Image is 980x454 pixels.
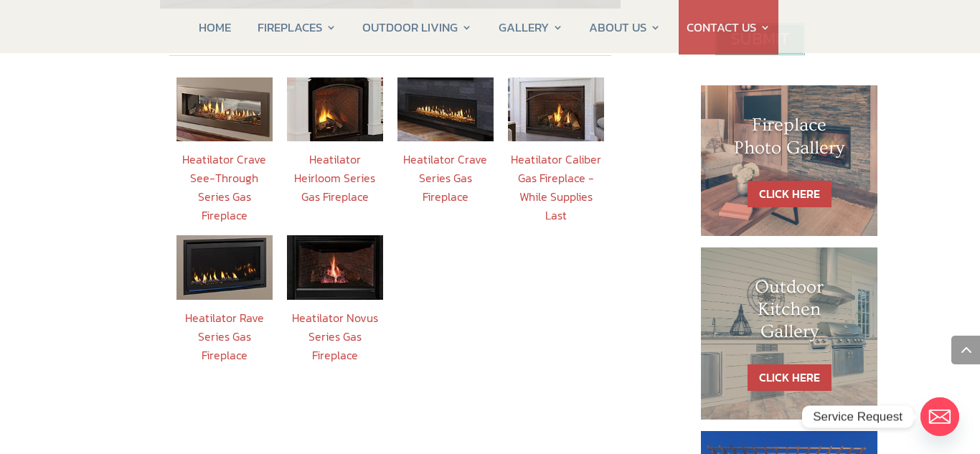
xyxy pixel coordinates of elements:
[185,309,264,364] a: Heatilator Rave Series Gas Fireplace
[294,151,375,205] a: Heatilator Heirloom Series Gas Fireplace
[182,151,266,224] a: Heatilator Crave See-Through Series Gas Fireplace
[397,77,494,141] img: Crave60_GettyImages-151573744_sideregister_195x177
[511,151,601,224] a: Heatilator Caliber Gas Fireplace - While Supplies Last
[920,397,959,436] a: Email
[748,181,831,207] a: CLICK HERE
[287,235,383,299] img: HTL-Novus-42in-gas-fireplace_195x177
[292,309,378,364] a: Heatilator Novus Series Gas Fireplace
[748,364,831,391] a: CLICK HERE
[730,276,849,351] h1: Outdoor Kitchen Gallery
[730,114,849,166] h1: Fireplace Photo Gallery
[403,151,487,205] a: Heatilator Crave Series Gas Fireplace
[508,77,604,141] img: 14_CAL42X-WB_BronzeCam-Front_2977_195x155
[287,77,383,141] img: HTL_gasFP_Heirloom36-NB_195x177
[176,77,273,141] img: HTL-gasFP-Crave48ST-Illusion-AmberGlass-Logs-195x177
[176,235,273,299] img: HTL_Rave32_195x177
